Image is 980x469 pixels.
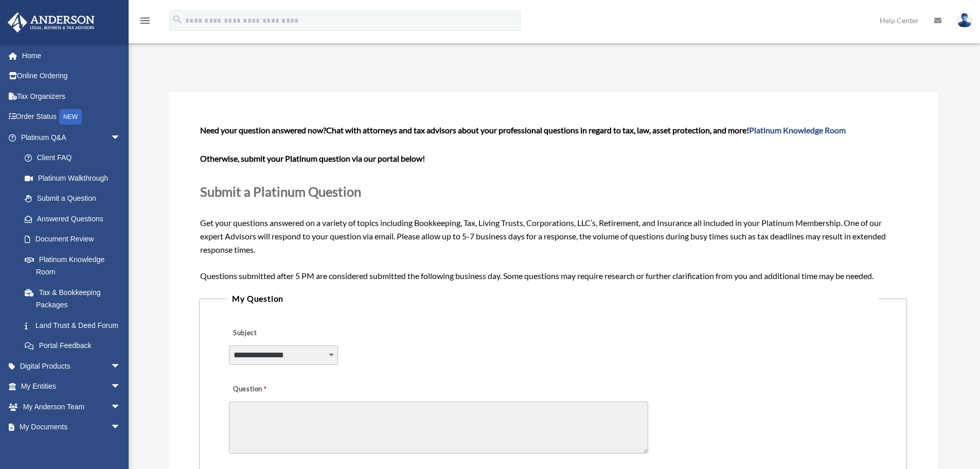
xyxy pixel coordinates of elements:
[111,396,131,418] span: arrow_drop_down
[7,45,136,66] a: Home
[200,125,905,280] span: Get your questions answered on a variety of topics including Bookkeeping, Tax, Living Trusts, Cor...
[14,249,136,282] a: Platinum Knowledge Room
[326,125,846,135] span: Chat with attorneys and tax advisors about your professional questions in regard to tax, law, ass...
[228,291,878,306] legend: My Question
[14,229,136,250] a: Document Review
[229,383,309,397] label: Question
[7,376,136,397] a: My Entitiesarrow_drop_down
[229,326,327,341] label: Subject
[14,315,136,336] a: Land Trust & Deed Forum
[59,109,82,125] div: NEW
[111,417,131,438] span: arrow_drop_down
[172,14,183,25] i: search
[957,13,972,28] img: User Pic
[7,86,136,107] a: Tax Organizers
[14,168,136,188] a: Platinum Walkthrough
[7,127,136,148] a: Platinum Q&Aarrow_drop_down
[111,356,131,377] span: arrow_drop_down
[200,184,361,199] span: Submit a Platinum Question
[200,153,425,163] b: Otherwise, submit your Platinum question via our portal below!
[749,125,846,135] a: Platinum Knowledge Room
[139,14,151,27] i: menu
[111,127,131,148] span: arrow_drop_down
[14,209,136,229] a: Answered Questions
[7,107,136,128] a: Order StatusNEW
[7,66,136,86] a: Online Ordering
[7,356,136,376] a: Digital Productsarrow_drop_down
[111,376,131,397] span: arrow_drop_down
[14,148,136,168] a: Client FAQ
[7,417,136,438] a: My Documentsarrow_drop_down
[14,336,136,356] a: Portal Feedback
[14,188,131,209] a: Submit a Question
[7,396,136,417] a: My Anderson Teamarrow_drop_down
[200,125,326,135] span: Need your question answered now?
[14,282,136,315] a: Tax & Bookkeeping Packages
[5,12,98,32] img: Anderson Advisors Platinum Portal
[139,18,151,27] a: menu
